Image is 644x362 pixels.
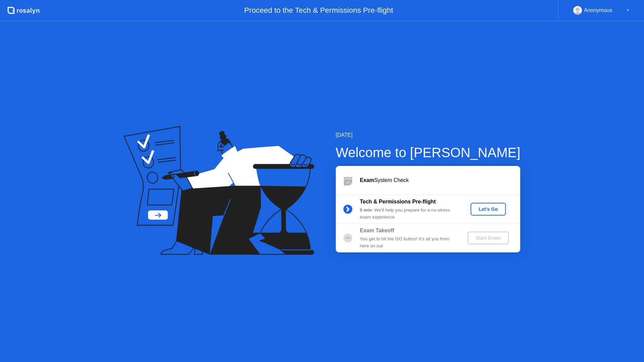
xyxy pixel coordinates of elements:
b: 5 min [360,207,372,213]
b: Exam [360,177,374,183]
div: System Check [360,176,520,184]
div: Let's Go [473,206,503,212]
div: : We’ll help you prepare for a no-stress exam experience [360,207,457,221]
div: Welcome to [PERSON_NAME] [336,142,521,163]
div: [DATE] [336,131,521,139]
b: Tech & Permissions Pre-flight [360,199,436,204]
div: Anonymous [584,6,612,15]
div: Start Exam [470,235,506,241]
b: Exam Takeoff [360,228,394,233]
button: Let's Go [471,203,506,216]
button: Start Exam [468,232,509,244]
div: You get to hit the GO button! It’s all you from here on out [360,236,457,249]
div: ▼ [626,6,630,15]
